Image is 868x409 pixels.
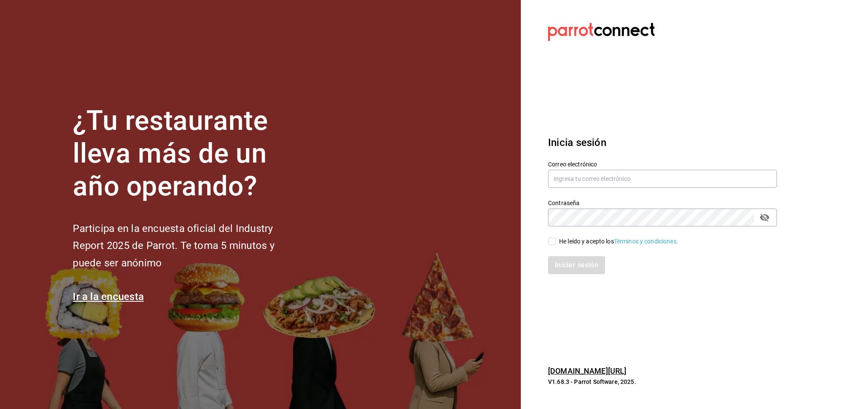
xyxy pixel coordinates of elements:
label: Correo electrónico [548,161,777,167]
label: Contraseña [548,200,777,206]
h2: Participa en la encuesta oficial del Industry Report 2025 de Parrot. Te toma 5 minutos y puede se... [73,220,303,272]
div: He leído y acepto los [559,237,678,246]
a: Términos y condiciones. [614,238,678,245]
h1: ¿Tu restaurante lleva más de un año operando? [73,105,303,203]
a: Ir a la encuesta [73,291,144,303]
a: [DOMAIN_NAME][URL] [548,366,626,375]
p: V1.68.3 - Parrot Software, 2025. [548,378,777,386]
h3: Inicia sesión [548,135,777,150]
input: Ingresa tu correo electrónico [548,170,777,188]
button: passwordField [757,210,772,225]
